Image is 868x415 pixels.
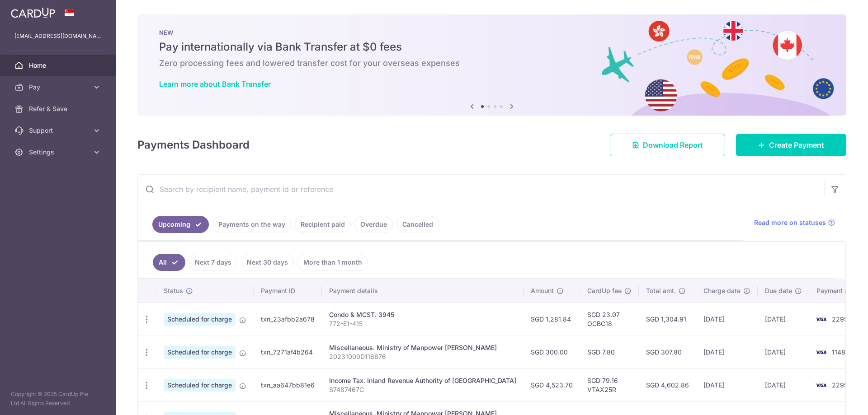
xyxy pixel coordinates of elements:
th: Payment ID [254,279,322,303]
td: SGD 307.80 [639,336,696,368]
a: Create Payment [736,134,846,156]
img: Bank Card [812,380,830,391]
p: NEW [159,29,825,36]
img: Bank Card [812,314,830,325]
span: Home [29,61,89,70]
p: S7487467C [329,385,516,394]
p: 772-E1-415 [329,319,516,328]
td: [DATE] [758,368,809,401]
a: All [153,254,185,271]
a: Next 30 days [241,254,294,271]
a: Read more on statuses [754,218,835,227]
span: Refer & Save [29,104,89,113]
span: 2295 [832,315,848,323]
a: Learn more about Bank Transfer [159,79,271,89]
input: Search by recipient name, payment id or reference [138,175,824,204]
a: Payments on the way [212,216,291,233]
span: Settings [29,148,89,157]
td: [DATE] [696,368,758,401]
div: Miscellaneous. Ministry of Manpower [PERSON_NAME] [329,343,516,352]
td: SGD 79.16 VTAX25R [580,368,639,401]
p: [EMAIL_ADDRESS][DOMAIN_NAME] [14,32,101,41]
img: CardUp [11,7,55,18]
td: txn_7271af4b264 [254,336,322,368]
td: [DATE] [696,303,758,336]
span: Create Payment [769,140,824,150]
span: Scheduled for charge [164,346,236,359]
td: [DATE] [758,303,809,336]
span: 1148 [832,348,845,356]
span: Pay [29,83,89,92]
a: Recipient paid [295,216,351,233]
h6: Zero processing fees and lowered transfer cost for your overseas expenses [159,58,825,69]
span: Scheduled for charge [164,379,236,392]
span: CardUp fee [587,286,622,295]
td: SGD 1,281.84 [524,303,580,336]
a: Overdue [354,216,393,233]
td: SGD 23.07 OCBC18 [580,303,639,336]
td: SGD 4,602.86 [639,368,696,401]
a: Download Report [610,134,725,156]
a: Next 7 days [189,254,237,271]
div: Condo & MCST. 3945 [329,310,516,319]
h4: Payments Dashboard [137,137,250,153]
td: txn_aa647bb81e6 [254,368,322,401]
span: Read more on statuses [754,218,826,227]
h5: Pay internationally via Bank Transfer at $0 fees [159,40,825,54]
img: Bank Card [812,347,830,358]
td: [DATE] [696,336,758,368]
td: txn_23afbb2a678 [254,303,322,336]
th: Payment details [322,279,524,303]
td: [DATE] [758,336,809,368]
span: Charge date [703,286,741,295]
span: Total amt. [646,286,676,295]
span: Support [29,126,89,135]
a: Cancelled [396,216,439,233]
span: Scheduled for charge [164,313,236,326]
span: Due date [765,286,792,295]
span: Status [164,286,183,295]
td: SGD 7.80 [580,336,639,368]
a: More than 1 month [297,254,368,271]
span: Download Report [643,140,703,150]
a: Upcoming [152,216,209,233]
p: 20231009D116676 [329,352,516,361]
span: Amount [531,286,554,295]
img: Bank transfer banner [137,14,846,116]
td: SGD 4,523.70 [524,368,580,401]
td: SGD 300.00 [524,336,580,368]
div: Income Tax. Inland Revenue Authority of [GEOGRAPHIC_DATA] [329,376,516,385]
td: SGD 1,304.91 [639,303,696,336]
span: 2295 [832,381,848,389]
